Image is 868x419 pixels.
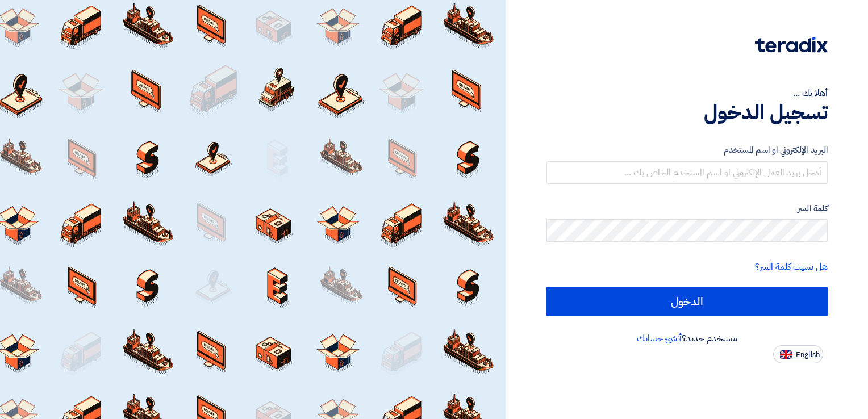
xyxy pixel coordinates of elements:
[637,332,682,345] a: أنشئ حسابك
[546,144,828,157] label: البريد الإلكتروني او اسم المستخدم
[546,202,828,215] label: كلمة السر
[780,350,792,359] img: en-US.png
[546,287,828,316] input: الدخول
[755,37,828,53] img: Teradix logo
[546,86,828,100] div: أهلا بك ...
[796,351,820,359] span: English
[546,100,828,125] h1: تسجيل الدخول
[546,161,828,184] input: أدخل بريد العمل الإلكتروني او اسم المستخدم الخاص بك ...
[773,345,823,363] button: English
[546,332,828,345] div: مستخدم جديد؟
[755,260,828,274] a: هل نسيت كلمة السر؟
